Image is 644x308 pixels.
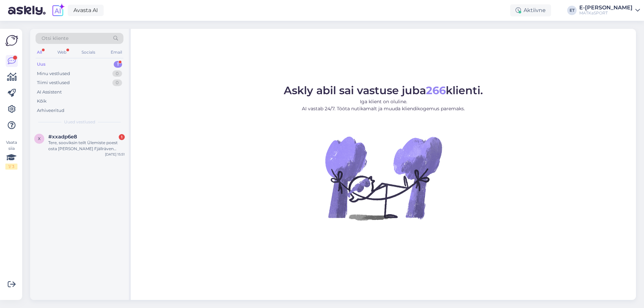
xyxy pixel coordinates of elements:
a: Avasta AI [68,5,104,16]
span: x [38,136,41,141]
div: Email [109,48,123,57]
div: All [36,48,43,57]
div: Vaata siia [5,139,17,170]
div: E-[PERSON_NAME] [579,5,633,10]
span: #xxadp6e8 [48,134,77,140]
div: 0 [112,79,122,86]
div: MATKaSPORT [579,10,633,16]
span: Otsi kliente [42,35,68,42]
div: Tere, sooviksin teilt Ülemiste poest osta [PERSON_NAME] Fjällräven ULVÖ 30 seljakoti. Kas see on ... [48,140,125,152]
img: Askly Logo [5,34,18,47]
a: E-[PERSON_NAME]MATKaSPORT [579,5,640,16]
div: Arhiveeritud [37,107,64,114]
div: Uus [37,61,46,68]
div: ET [567,6,577,15]
div: [DATE] 15:51 [105,152,125,157]
div: 0 [112,70,122,77]
div: AI Assistent [37,89,62,96]
div: Socials [80,48,97,57]
div: Minu vestlused [37,70,70,77]
div: 1 [114,61,122,68]
p: Iga klient on oluline. AI vastab 24/7. Tööta nutikamalt ja muuda kliendikogemus paremaks. [284,98,483,112]
div: 1 / 3 [5,164,17,170]
img: explore-ai [51,3,65,17]
img: No Chat active [323,118,444,238]
span: Uued vestlused [64,119,95,125]
div: Tiimi vestlused [37,79,70,86]
div: Aktiivne [510,4,551,16]
span: Askly abil sai vastuse juba klienti. [284,84,483,97]
div: Web [56,48,68,57]
b: 266 [426,84,446,97]
div: 1 [119,134,125,140]
div: Kõik [37,98,47,105]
